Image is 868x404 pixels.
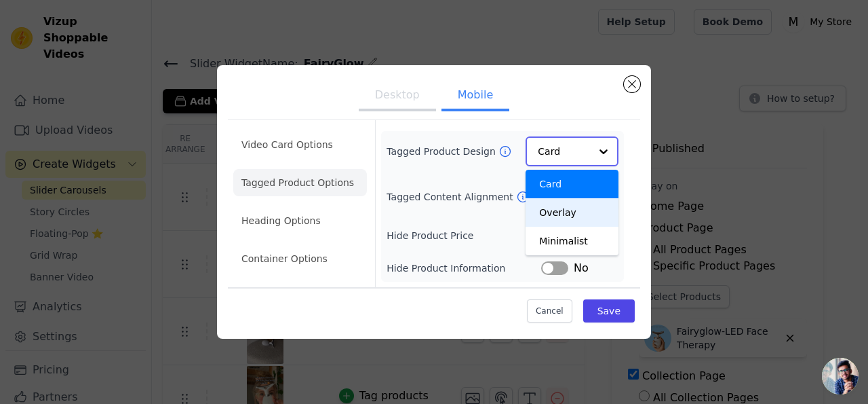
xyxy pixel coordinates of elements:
button: Close modal [624,76,640,92]
label: Hide Product Information [387,261,541,275]
label: Tagged Content Alignment [387,190,515,204]
li: Tagged Product Options [233,169,367,196]
li: Container Options [233,245,367,272]
label: Hide Product Price [387,229,541,242]
button: Desktop [359,81,436,111]
li: Video Card Options [233,131,367,158]
div: Card [526,170,618,198]
li: Heading Options [233,207,367,234]
button: Mobile [441,81,509,111]
button: Cancel [527,299,572,323]
label: Tagged Product Design [387,145,498,158]
a: Open chat [822,358,859,394]
span: No [574,260,589,276]
div: Overlay [526,198,618,227]
div: Minimalist [526,227,618,255]
button: Save [583,299,635,323]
